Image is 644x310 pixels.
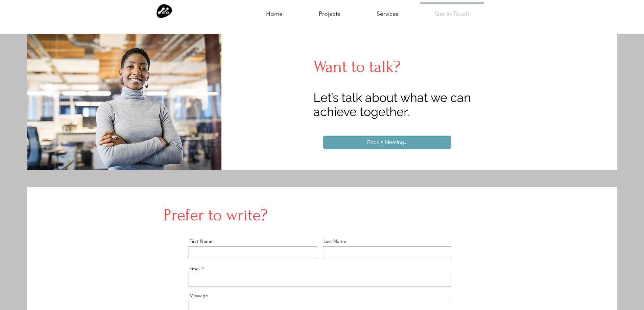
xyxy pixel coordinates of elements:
span: Want to talk? [313,57,400,76]
p: Home [263,3,285,25]
span: Book a Meeting... [367,139,407,146]
p: Get in Touch [432,4,472,25]
label: First Name [189,239,317,244]
label: Email [189,266,451,271]
a: Services [359,2,417,19]
h5: Let’s talk about what we can achieve together. [313,90,506,119]
p: Projects [316,3,343,25]
nav: Site [248,2,487,19]
p: Services [374,3,401,25]
label: Message [189,293,451,298]
a: Get in Touch [417,2,487,19]
a: Book a Meeting... [323,136,451,149]
a: Projects [301,2,359,19]
img: Confident Businesswoman [27,34,221,170]
label: Last Name [323,239,451,244]
a: Home [248,2,301,19]
span: Prefer to write? [164,206,267,224]
img: Modular Logo icon only.png [157,3,172,18]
